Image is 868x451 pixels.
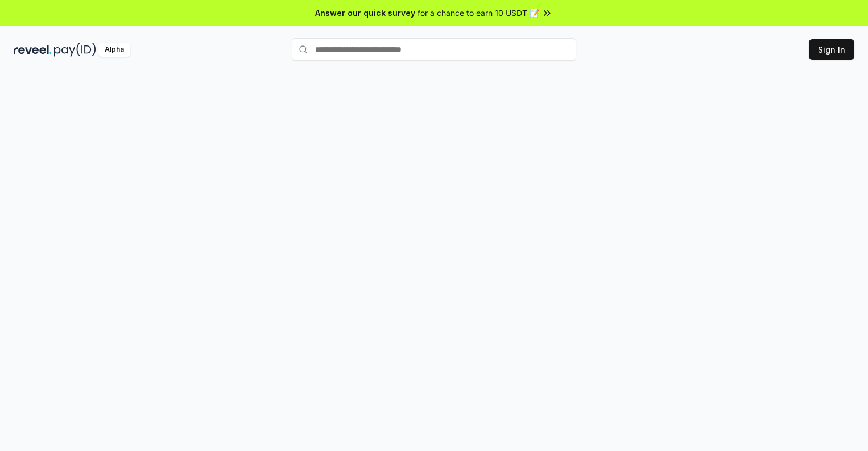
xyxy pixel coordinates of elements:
[98,43,130,57] div: Alpha
[315,7,415,19] span: Answer our quick survey
[418,7,539,19] span: for a chance to earn 10 USDT 📝
[54,43,96,57] img: pay_id
[14,43,52,57] img: reveel_dark
[809,39,854,60] button: Sign In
